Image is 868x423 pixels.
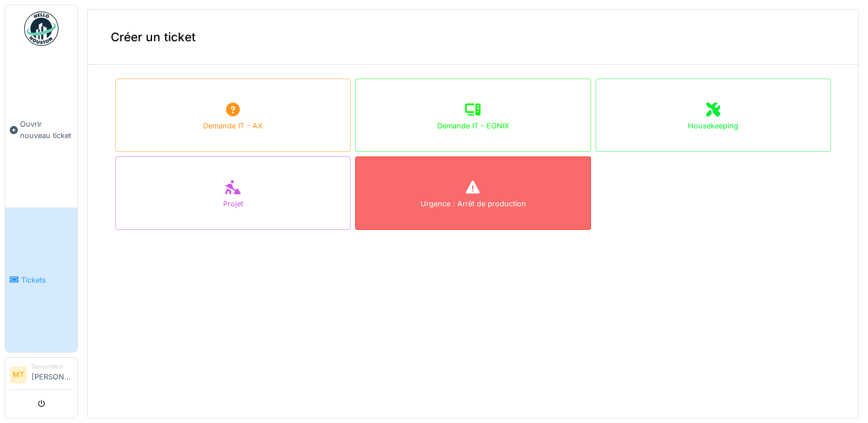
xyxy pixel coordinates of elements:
[32,362,73,371] div: Demandeur
[223,198,243,209] div: Projet
[24,11,59,46] img: Badge_color-CXgf-gQk.svg
[21,275,73,285] span: Tickets
[203,120,263,131] div: Demande IT - AX
[10,366,27,383] li: MT
[420,198,526,209] div: Urgence : Arrêt de production
[32,362,73,387] li: [PERSON_NAME]
[10,362,73,390] a: MT Demandeur[PERSON_NAME]
[88,10,858,65] div: Créer un ticket
[437,120,509,131] div: Demande IT - EONIX
[688,120,738,131] div: Housekeeping
[5,207,77,352] a: Tickets
[5,52,77,207] a: Ouvrir nouveau ticket
[20,119,73,140] span: Ouvrir nouveau ticket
